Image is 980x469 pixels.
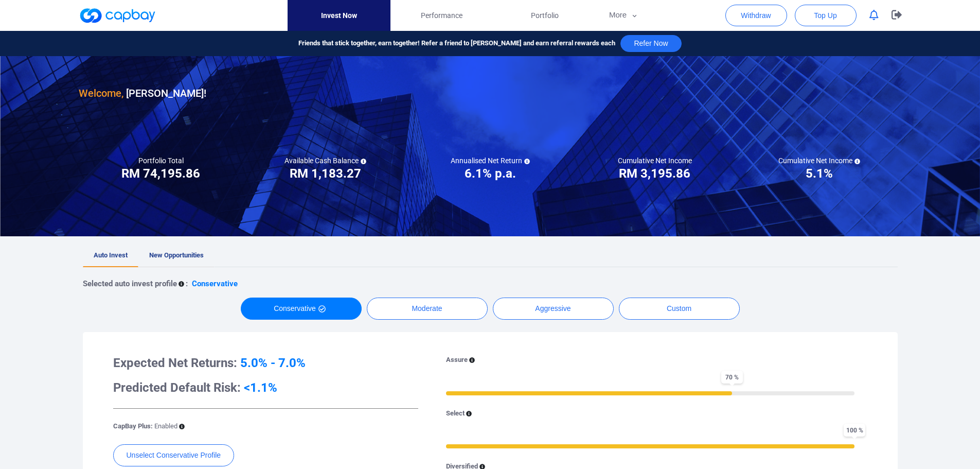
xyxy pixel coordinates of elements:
[844,424,865,437] span: 100 %
[154,422,177,430] span: Enabled
[531,10,559,21] span: Portfolio
[620,35,681,52] button: Refer Now
[421,10,462,21] span: Performance
[83,277,177,290] p: Selected auto invest profile
[79,87,123,99] span: Welcome,
[493,298,614,320] button: Aggressive
[367,298,488,320] button: Moderate
[186,277,188,290] p: :
[113,355,418,371] h3: Expected Net Returns:
[138,156,184,165] h5: Portfolio Total
[618,156,692,165] h5: Cumulative Net Income
[465,165,516,182] h3: 6.1% p.a.
[113,444,235,466] button: Unselect Conservative Profile
[192,277,238,290] p: Conservative
[446,355,468,366] p: Assure
[113,379,418,396] h3: Predicted Default Risk:
[94,251,128,259] span: Auto Invest
[290,165,361,182] h3: RM 1,183.27
[298,38,615,49] span: Friends that stick together, earn together! Refer a friend to [PERSON_NAME] and earn referral rew...
[79,85,206,101] h3: [PERSON_NAME] !
[113,421,177,432] p: CapBay Plus:
[778,156,860,165] h5: Cumulative Net Income
[121,165,200,182] h3: RM 74,195.86
[241,298,362,320] button: Conservative
[451,156,530,165] h5: Annualised Net Return
[725,5,787,26] button: Withdraw
[806,165,833,182] h3: 5.1%
[619,165,690,182] h3: RM 3,195.86
[446,408,465,419] p: Select
[284,156,366,165] h5: Available Cash Balance
[149,251,204,259] span: New Opportunities
[240,356,306,370] span: 5.0% - 7.0%
[619,298,740,320] button: Custom
[244,380,277,395] span: <1.1%
[721,371,743,384] span: 70 %
[795,5,857,26] button: Top Up
[814,10,836,21] span: Top Up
